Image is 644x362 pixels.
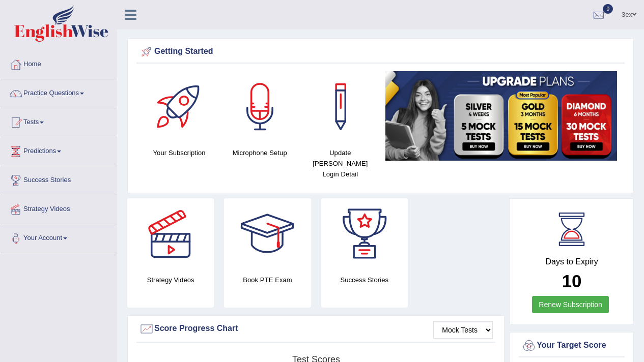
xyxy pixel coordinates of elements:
h4: Success Stories [321,275,408,285]
a: Your Account [1,224,117,250]
h4: Days to Expiry [521,257,622,266]
a: Success Stories [1,166,117,192]
h4: Your Subscription [144,147,214,158]
div: Getting Started [139,44,622,59]
h4: Update [PERSON_NAME] Login Detail [305,147,375,179]
a: Predictions [1,137,117,163]
h4: Strategy Videos [127,275,214,285]
a: Home [1,50,117,76]
a: Strategy Videos [1,195,117,221]
a: Practice Questions [1,79,117,105]
a: Renew Subscription [532,296,609,313]
div: Score Progress Chart [139,321,493,337]
h4: Book PTE Exam [224,275,311,285]
span: 0 [603,4,613,14]
img: small5.jpg [385,71,617,161]
b: 10 [562,271,582,291]
h4: Microphone Setup [225,147,295,158]
div: Your Target Score [521,338,622,353]
a: Tests [1,108,117,134]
